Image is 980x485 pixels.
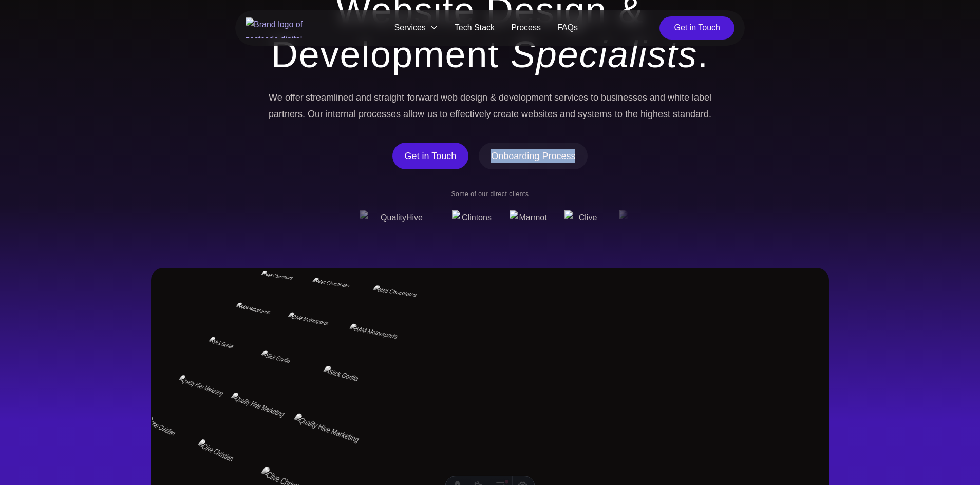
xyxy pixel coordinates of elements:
span: and [560,106,575,122]
img: Marmot Tours [510,210,548,227]
span: partners. [269,106,305,122]
span: web [441,89,458,106]
span: We [269,89,282,106]
img: Quality Hive UI [339,311,427,361]
img: Avalanche Adventure [263,318,344,366]
span: forward [407,89,438,106]
a: Onboarding Process [479,143,588,169]
span: internal [326,106,356,122]
img: QualityHive [360,210,436,227]
img: Clive Christian [119,417,198,482]
span: to [615,106,623,122]
span: and [356,89,371,106]
span: straight [374,89,404,106]
span: allow [403,106,424,122]
img: Pulse [619,210,657,227]
span: Development [271,32,499,76]
img: Sazy [314,251,388,286]
span: create [493,106,519,122]
img: Squash Skills [290,283,367,324]
span: white [668,89,689,106]
img: Melt Chocolates [234,357,317,413]
span: standard. [673,106,711,122]
a: Get in Touch [659,16,734,40]
img: BAM Motorsports [216,302,287,344]
span: development [499,89,552,106]
span: Our [308,106,323,122]
a: Process [503,18,549,37]
span: us [427,106,437,122]
span: streamlined [306,89,353,106]
a: FAQs [549,18,586,37]
span: design [460,89,487,106]
img: Clintons Cards [452,210,493,227]
img: Brand logo of zestcode digital [246,17,312,38]
span: to [591,89,598,106]
img: Clive Christian [364,274,448,316]
span: & [490,89,496,106]
span: and [650,89,665,106]
span: services [554,89,588,106]
strong: Specialists [511,34,698,75]
span: websites [521,106,557,122]
span: businesses [601,89,647,106]
span: label [692,89,711,106]
span: Services [386,18,446,37]
span: Get in Touch [405,149,457,163]
span: to [440,106,447,122]
span: Onboarding Process [491,149,575,163]
p: Some of our direct clients [351,190,629,198]
span: effectively [450,106,491,122]
img: Clive Christian [564,210,603,227]
img: Quality Hive Marketing [154,375,231,431]
span: processes [359,106,401,122]
span: systems [578,106,612,122]
img: Marmot [312,351,404,411]
img: BAM Motorsports [201,400,288,466]
span: offer [285,89,304,106]
img: Nucleus [281,397,378,468]
a: Tech Stack [446,18,503,37]
a: Get in Touch [392,143,469,169]
span: highest [640,106,670,122]
span: . [511,32,709,76]
img: Slick Gorilla [186,337,260,385]
span: the [625,106,638,122]
img: Melt Chocolates [242,271,311,307]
